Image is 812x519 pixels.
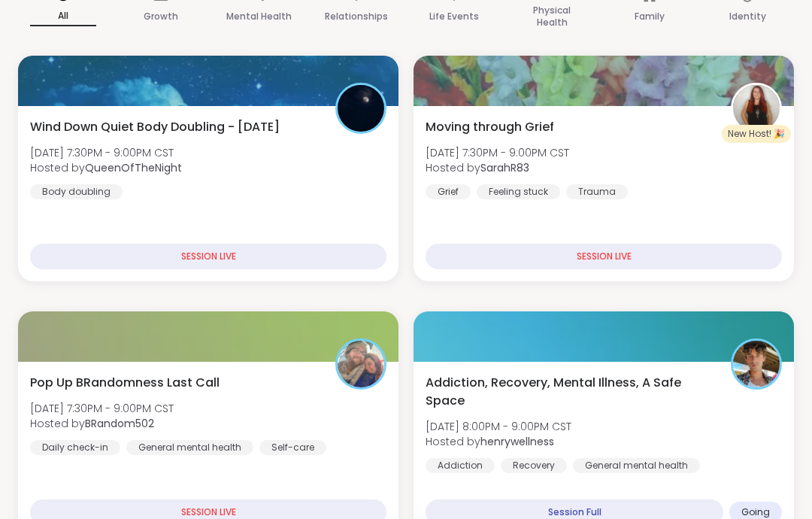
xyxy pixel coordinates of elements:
[85,416,154,431] b: BRandom502
[480,434,554,449] b: henrywellness
[30,401,174,416] span: [DATE] 7:30PM - 9:00PM CST
[426,374,714,410] span: Addiction, Recovery, Mental Illness, A Safe Space
[30,160,182,175] span: Hosted by
[426,434,571,449] span: Hosted by
[480,160,529,175] b: SarahR83
[426,160,569,175] span: Hosted by
[325,8,388,26] p: Relationships
[566,184,628,199] div: Trauma
[426,145,569,160] span: [DATE] 7:30PM - 9:00PM CST
[259,440,326,455] div: Self-care
[30,7,96,26] p: All
[501,458,567,473] div: Recovery
[85,160,182,175] b: QueenOfTheNight
[477,184,560,199] div: Feeling stuck
[338,341,384,387] img: BRandom502
[722,125,791,143] div: New Host! 🎉
[733,341,780,387] img: henrywellness
[144,8,178,26] p: Growth
[338,85,384,132] img: QueenOfTheNight
[30,440,120,455] div: Daily check-in
[30,145,182,160] span: [DATE] 7:30PM - 9:00PM CST
[30,416,174,431] span: Hosted by
[426,118,554,136] span: Moving through Grief
[30,244,386,269] div: SESSION LIVE
[729,8,766,26] p: Identity
[126,440,253,455] div: General mental health
[30,118,280,136] span: Wind Down Quiet Body Doubling - [DATE]
[426,419,571,434] span: [DATE] 8:00PM - 9:00PM CST
[741,506,770,518] span: Going
[426,458,495,473] div: Addiction
[573,458,700,473] div: General mental health
[429,8,479,26] p: Life Events
[519,2,585,32] p: Physical Health
[226,8,292,26] p: Mental Health
[426,184,471,199] div: Grief
[733,85,780,132] img: SarahR83
[426,244,782,269] div: SESSION LIVE
[30,184,123,199] div: Body doubling
[635,8,665,26] p: Family
[30,374,220,392] span: Pop Up BRandomness Last Call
